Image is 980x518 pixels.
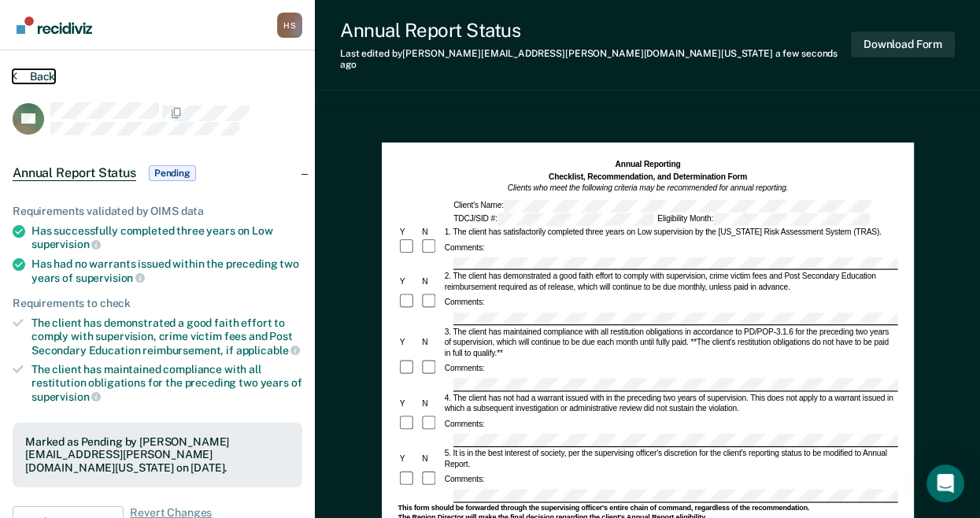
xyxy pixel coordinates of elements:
div: Last edited by [PERSON_NAME][EMAIL_ADDRESS][PERSON_NAME][DOMAIN_NAME][US_STATE] [340,48,851,71]
div: Annual Report Status [340,19,851,42]
div: Has had no warrants issued within the preceding two years of [31,257,302,284]
div: Requirements validated by OIMS data [13,205,302,218]
span: supervision [31,390,101,403]
div: 2. The client has demonstrated a good faith effort to comply with supervision, crime victim fees ... [442,271,897,292]
span: applicable [236,344,300,357]
div: Y [398,276,420,287]
span: a few seconds ago [340,48,838,70]
div: N [420,453,442,464]
em: Clients who meet the following criteria may be recommended for annual reporting. [507,183,788,192]
div: Y [398,226,420,237]
img: Recidiviz [17,17,92,34]
div: 4. The client has not had a warrant issued with in the preceding two years of supervision. This d... [442,392,897,413]
div: Comments: [442,418,486,429]
span: Pending [149,165,196,181]
div: Has successfully completed three years on Low [31,224,302,251]
div: H S [277,13,302,38]
div: N [420,398,442,409]
div: 5. It is in the best interest of society, per the supervising officer's discretion for the client... [442,448,897,469]
div: N [420,276,442,287]
div: Comments: [442,297,486,308]
div: TDCJ/SID #: [451,213,655,225]
div: 3. The client has maintained compliance with all restitution obligations in accordance to PD/POP-... [442,326,897,358]
div: Eligibility Month: [655,213,871,225]
div: This form should be forwarded through the supervising officer's entire chain of command, regardle... [398,503,897,512]
button: Back [13,69,55,83]
span: supervision [76,272,145,284]
button: Profile dropdown button [277,13,302,38]
div: Y [398,453,420,464]
div: Marked as Pending by [PERSON_NAME][EMAIL_ADDRESS][PERSON_NAME][DOMAIN_NAME][US_STATE] on [DATE]. [25,435,290,475]
div: Y [398,337,420,348]
div: Comments: [442,474,486,485]
div: The client has demonstrated a good faith effort to comply with supervision, crime victim fees and... [31,316,302,357]
div: The client has maintained compliance with all restitution obligations for the preceding two years of [31,363,302,403]
div: 1. The client has satisfactorily completed three years on Low supervision by the [US_STATE] Risk ... [442,226,897,237]
div: N [420,337,442,348]
div: Open Intercom Messenger [926,464,964,502]
div: Y [398,398,420,409]
span: supervision [31,238,101,250]
div: Requirements to check [13,297,302,310]
span: Annual Report Status [13,165,136,181]
div: N [420,226,442,237]
button: Download Form [851,31,955,57]
strong: Checklist, Recommendation, and Determination Form [548,172,746,180]
div: Client's Name: [451,199,874,212]
div: Comments: [442,241,486,252]
div: Comments: [442,363,486,374]
strong: Annual Reporting [615,159,680,168]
